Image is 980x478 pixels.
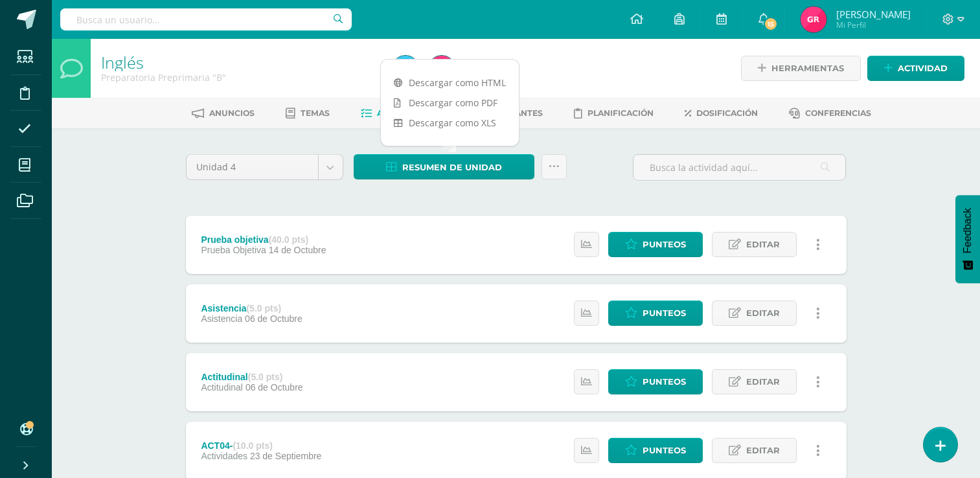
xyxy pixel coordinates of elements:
[201,440,321,451] div: ACT04-
[608,438,703,463] a: Punteos
[746,438,780,462] span: Editar
[746,301,780,325] span: Editar
[248,372,283,382] strong: (5.0 pts)
[764,17,778,31] span: 15
[962,208,974,253] span: Feedback
[836,8,911,21] span: [PERSON_NAME]
[696,108,758,118] span: Dosificación
[381,73,519,93] a: Descargar como HTML
[301,108,330,118] span: Temas
[402,155,502,179] span: Resumen de unidad
[381,93,519,113] a: Descargar como PDF
[746,233,780,256] span: Editar
[245,382,303,393] span: 06 de Octubre
[429,56,455,82] img: a8b7d6a32ad83b69ddb3ec802e209076.png
[898,56,948,80] span: Actividad
[201,234,326,245] div: Prueba objetiva
[209,108,255,118] span: Anuncios
[246,303,281,313] strong: (5.0 pts)
[187,155,343,179] a: Unidad 4
[250,451,322,461] span: 23 de Septiembre
[101,51,144,73] a: Inglés
[633,155,845,180] input: Busca la actividad aquí...
[587,108,654,118] span: Planificación
[393,56,418,82] img: d829077fea71188f4ea6f616d71feccb.png
[192,103,255,124] a: Anuncios
[201,372,302,382] div: Actitudinal
[643,438,686,462] span: Punteos
[101,53,377,71] h1: Inglés
[201,303,302,313] div: Asistencia
[269,234,308,245] strong: (40.0 pts)
[805,108,871,118] span: Conferencias
[836,19,911,30] span: Mi Perfil
[245,313,302,324] span: 06 de Octubre
[361,103,434,124] a: Actividades
[955,195,980,283] button: Feedback - Mostrar encuesta
[608,301,703,326] a: Punteos
[354,154,534,179] a: Resumen de unidad
[801,6,826,32] img: a8b7d6a32ad83b69ddb3ec802e209076.png
[608,369,703,394] a: Punteos
[643,370,686,394] span: Punteos
[741,56,861,81] a: Herramientas
[286,103,330,124] a: Temas
[643,233,686,256] span: Punteos
[60,8,352,30] input: Busca un usuario...
[201,382,243,393] span: Actitudinal
[233,440,272,451] strong: (10.0 pts)
[196,155,308,179] span: Unidad 4
[201,451,247,461] span: Actividades
[789,103,871,124] a: Conferencias
[574,103,654,124] a: Planificación
[269,245,326,255] span: 14 de Octubre
[643,301,686,325] span: Punteos
[771,56,844,80] span: Herramientas
[746,370,780,394] span: Editar
[608,232,703,257] a: Punteos
[101,71,377,84] div: Preparatoria Preprimaria 'B'
[377,108,434,118] span: Actividades
[201,313,242,324] span: Asistencia
[867,56,964,81] a: Actividad
[685,103,758,124] a: Dosificación
[381,113,519,133] a: Descargar como XLS
[201,245,266,255] span: Prueba Objetiva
